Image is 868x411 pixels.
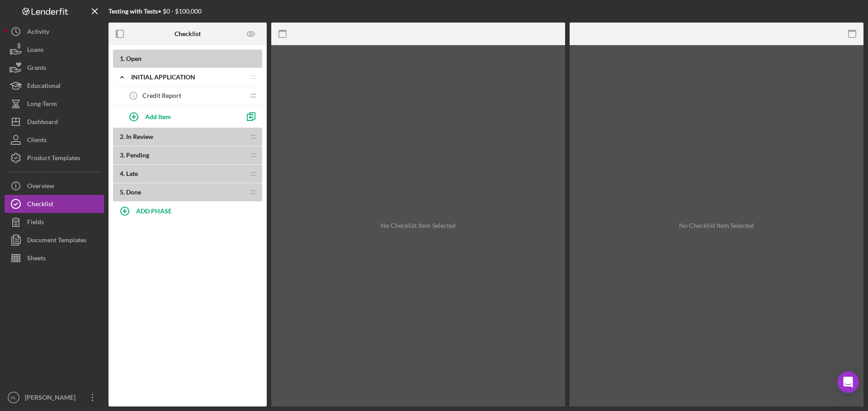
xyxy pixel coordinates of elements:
button: Loans [5,41,104,59]
div: [PERSON_NAME] [23,388,81,409]
div: Fields [27,213,44,233]
button: Activity [5,23,104,41]
div: Educational [27,77,61,97]
span: Pending [126,151,149,159]
button: Dashboard [5,113,104,131]
div: Sheets [27,249,46,269]
button: Sheets [5,249,104,267]
div: Clients [27,131,47,151]
button: Add Item [122,107,240,125]
div: Open Intercom Messenger [837,371,859,393]
button: Fields [5,213,104,231]
b: ADD PHASE [136,207,172,215]
text: RL [11,395,17,400]
span: Credit Report [142,92,181,99]
span: Late [126,170,138,177]
button: RL[PERSON_NAME] [5,388,104,406]
div: Grants [27,59,46,79]
span: Open [126,55,142,62]
span: Done [126,188,141,196]
div: Long-Term [27,95,57,115]
div: Activity [27,23,49,43]
span: 5 . [120,188,125,196]
button: Educational [5,77,104,95]
div: Add Item [145,108,171,125]
button: Overview [5,177,104,195]
span: 3 . [120,151,125,159]
div: Product Templates [27,149,80,169]
div: Loans [27,41,43,61]
tspan: 1 [132,93,135,98]
button: Clients [5,131,104,149]
button: Checklist [5,195,104,213]
button: Preview as [241,24,261,44]
div: • $0 - $100,000 [108,8,202,15]
div: Document Templates [27,231,86,251]
div: No Checklist Item Selected [679,222,754,229]
div: No Checklist Item Selected [381,222,456,229]
span: 1 . [120,55,125,62]
span: 2 . [120,133,125,140]
button: Document Templates [5,231,104,249]
button: Long-Term [5,95,104,113]
div: Checklist [27,195,53,215]
b: Testing with Tests [108,7,158,15]
button: ADD PHASE [113,202,262,220]
div: Dashboard [27,113,58,133]
span: In Review [126,133,153,140]
div: Initial Application [131,74,244,81]
button: Grants [5,59,104,77]
span: 4 . [120,170,125,177]
button: Product Templates [5,149,104,167]
div: Overview [27,177,54,197]
b: Checklist [175,30,201,37]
